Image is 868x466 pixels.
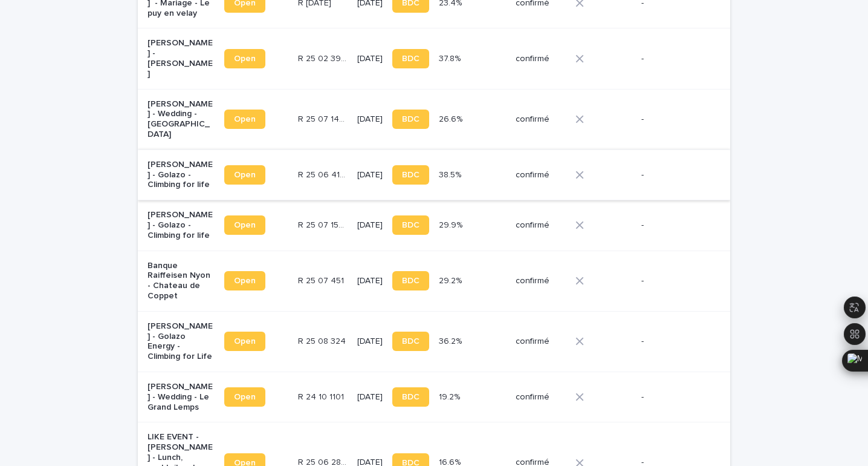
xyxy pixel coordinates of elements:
p: - [641,336,708,347]
tr: [PERSON_NAME] - Golazo Energy - Climbing for LifeOpenR 25 08 324R 25 08 324 [DATE]BDC36.2%36.2% c... [138,311,730,372]
p: - [641,114,708,125]
a: Open [224,49,265,68]
p: [DATE] [357,392,383,402]
a: BDC [392,387,429,407]
p: R 25 08 324 [298,334,348,347]
p: 29.2% [439,274,464,286]
a: Open [224,215,265,235]
p: [PERSON_NAME] - Golazo - Climbing for life [147,160,215,190]
p: confirmé [516,170,566,180]
a: BDC [392,49,429,68]
tr: Banque Raiffeisen Nyon - Chateau de CoppetOpenR 25 07 451R 25 07 451 [DATE]BDC29.2%29.2% confirmé- [138,251,730,311]
p: confirmé [516,336,566,347]
span: Open [234,337,256,346]
p: R 25 07 1597 [298,218,350,231]
span: BDC [402,115,419,123]
a: BDC [392,271,429,290]
span: Open [234,393,256,401]
p: 38.5% [439,168,464,180]
span: BDC [402,54,419,63]
p: 26.6% [439,112,465,125]
p: - [641,220,708,231]
tr: [PERSON_NAME] - Golazo - Climbing for lifeOpenR 25 06 4104R 25 06 4104 [DATE]BDC38.5%38.5% confirmé- [138,149,730,200]
p: - [641,170,708,180]
span: Open [234,221,256,229]
span: Open [234,115,256,123]
p: - [641,392,708,402]
p: - [641,276,708,286]
a: BDC [392,332,429,351]
tr: [PERSON_NAME] - Wedding - Le Grand LempsOpenR 24 10 1101R 24 10 1101 [DATE]BDC19.2%19.2% confirmé- [138,372,730,422]
p: R 25 06 4104 [298,168,350,180]
span: BDC [402,393,419,401]
a: BDC [392,165,429,185]
p: 29.9% [439,218,465,231]
p: R 24 10 1101 [298,390,346,402]
p: [DATE] [357,336,383,347]
a: BDC [392,110,429,129]
p: R 25 07 1475 [298,112,350,125]
span: Open [234,171,256,179]
a: Open [224,110,265,129]
p: [DATE] [357,276,383,286]
span: BDC [402,171,419,179]
tr: [PERSON_NAME] - [PERSON_NAME]OpenR 25 02 3949R 25 02 3949 [DATE]BDC37.8%37.8% confirmé- [138,28,730,89]
a: Open [224,271,265,290]
p: [DATE] [357,220,383,231]
p: [PERSON_NAME] - Wedding - [GEOGRAPHIC_DATA] [147,99,215,140]
p: [PERSON_NAME] - Wedding - Le Grand Lemps [147,382,215,412]
tr: [PERSON_NAME] - Golazo - Climbing for lifeOpenR 25 07 1597R 25 07 1597 [DATE]BDC29.9%29.9% confirmé- [138,200,730,251]
span: Open [234,277,256,285]
p: - [641,54,708,64]
p: [PERSON_NAME] - Golazo - Climbing for life [147,210,215,240]
a: BDC [392,215,429,235]
span: BDC [402,221,419,229]
p: confirmé [516,392,566,402]
p: R 25 07 451 [298,274,346,286]
a: Open [224,387,265,407]
p: confirmé [516,220,566,231]
span: BDC [402,337,419,346]
p: [PERSON_NAME] - Golazo Energy - Climbing for Life [147,321,215,362]
p: confirmé [516,114,566,125]
span: BDC [402,277,419,285]
p: 37.8% [439,51,463,64]
p: 36.2% [439,334,464,347]
p: [DATE] [357,170,383,180]
p: 19.2% [439,390,462,402]
p: [DATE] [357,54,383,64]
p: R 25 02 3949 [298,51,350,64]
tr: [PERSON_NAME] - Wedding - [GEOGRAPHIC_DATA]OpenR 25 07 1475R 25 07 1475 [DATE]BDC26.6%26.6% confi... [138,89,730,149]
a: Open [224,332,265,351]
a: Open [224,165,265,185]
p: [DATE] [357,114,383,125]
p: [PERSON_NAME] - [PERSON_NAME] [147,38,215,79]
p: Banque Raiffeisen Nyon - Chateau de Coppet [147,261,215,301]
p: confirmé [516,54,566,64]
p: confirmé [516,276,566,286]
span: Open [234,54,256,63]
